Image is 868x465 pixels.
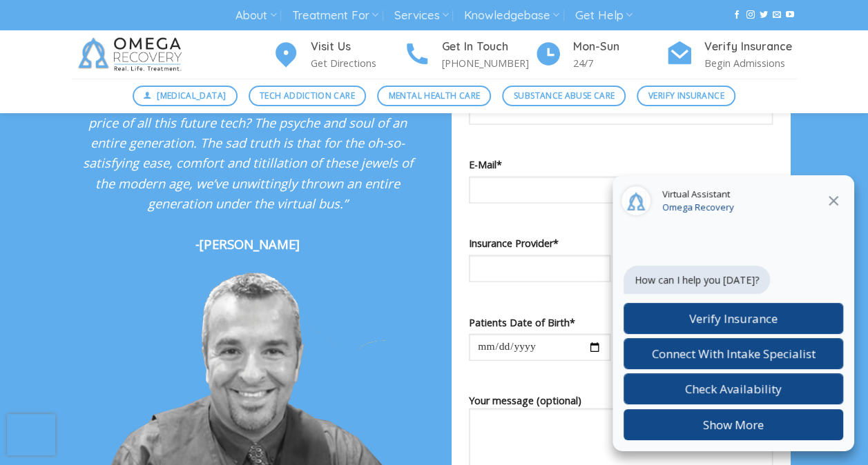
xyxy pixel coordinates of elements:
a: About [235,3,276,28]
strong: -[PERSON_NAME] [195,235,300,253]
a: Substance Abuse Care [502,86,626,106]
a: Follow on Facebook [733,10,741,20]
a: Visit Us Get Directions [272,38,403,72]
span: Substance Abuse Care [514,89,615,102]
a: Send us an email [773,10,781,20]
a: Get Help [575,3,633,28]
p: [PHONE_NUMBER] [442,55,534,71]
p: Begin Admissions [704,55,797,71]
span: Mental Health Care [389,89,480,102]
a: Follow on Instagram [746,10,754,20]
img: Omega Recovery [72,30,193,79]
label: Insurance Provider* [469,235,610,251]
a: Follow on Twitter [760,10,768,20]
p: Get Directions [311,55,403,71]
a: Mental Health Care [377,86,491,106]
a: [MEDICAL_DATA] [133,86,238,106]
p: 24/7 [573,55,666,71]
h4: Visit Us [311,38,403,56]
span: Verify Insurance [648,89,724,102]
a: Follow on YouTube [786,10,794,20]
a: Verify Insurance Begin Admissions [666,38,797,72]
h4: Mon-Sun [573,38,666,56]
span: Tech Addiction Care [260,89,355,102]
label: E-Mail* [469,157,773,172]
a: Services [394,3,448,28]
label: Patients Date of Birth* [469,315,610,330]
a: Verify Insurance [637,86,735,106]
h4: Get In Touch [442,38,534,56]
a: Get In Touch [PHONE_NUMBER] [403,38,534,72]
a: Knowledgebase [464,3,559,28]
span: [MEDICAL_DATA] [157,89,226,102]
a: Treatment For [292,3,378,28]
a: Tech Addiction Care [249,86,367,106]
h4: Verify Insurance [704,38,797,56]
